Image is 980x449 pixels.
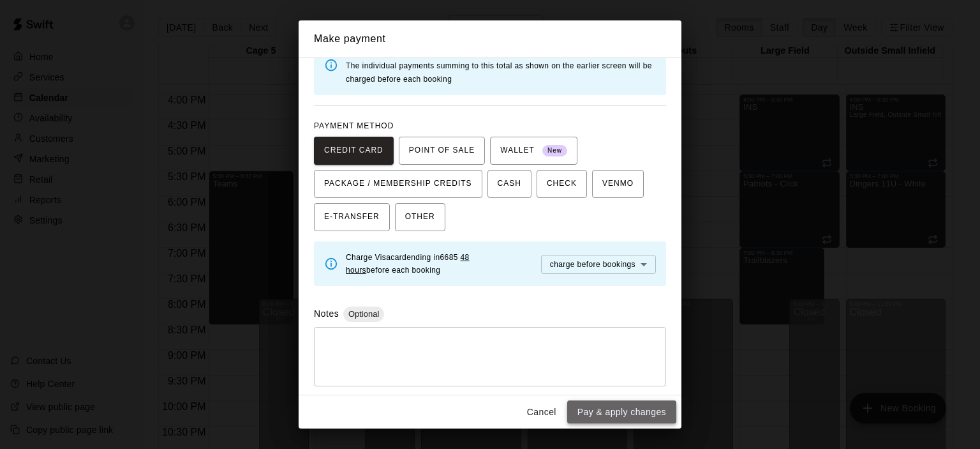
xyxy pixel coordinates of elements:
[395,203,445,231] button: OTHER
[542,142,567,160] span: New
[547,174,577,194] span: CHECK
[498,174,521,194] span: CASH
[537,170,587,198] button: CHECK
[314,137,394,165] button: CREDIT CARD
[550,260,635,269] span: charge before booking s
[399,137,485,165] button: POINT OF SALE
[602,174,634,194] span: VENMO
[346,253,470,275] span: This time window is based on your facility's cancellation policy
[314,308,339,319] label: Notes
[314,121,394,130] span: PAYMENT METHOD
[314,170,482,198] button: PACKAGE / MEMBERSHIP CREDITS
[343,309,384,319] span: Optional
[567,400,676,424] button: Pay & apply changes
[299,20,681,57] h2: Make payment
[500,141,567,161] span: WALLET
[346,252,473,277] span: Charge Visa card ending in 6685 before each booking
[324,141,383,161] span: CREDIT CARD
[521,400,562,424] button: Cancel
[314,203,390,231] button: E-TRANSFER
[346,61,652,84] span: The individual payments summing to this total as shown on the earlier screen will be charged befo...
[487,170,531,198] button: CASH
[592,170,644,198] button: VENMO
[324,174,472,194] span: PACKAGE / MEMBERSHIP CREDITS
[490,137,577,165] button: WALLET New
[324,207,380,227] span: E-TRANSFER
[405,207,435,227] span: OTHER
[409,141,475,161] span: POINT OF SALE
